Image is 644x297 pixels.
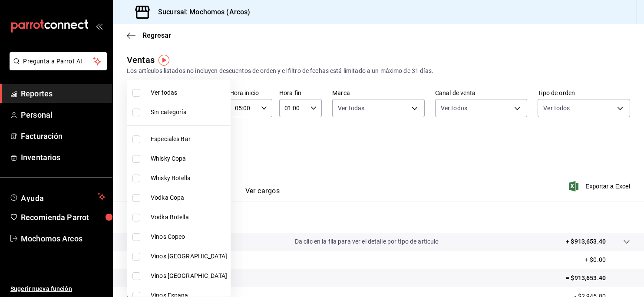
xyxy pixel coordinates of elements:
[151,252,227,261] span: Vinos [GEOGRAPHIC_DATA]
[151,154,227,163] span: Whisky Copa
[151,174,227,183] span: Whisky Botella
[151,108,227,117] span: Sin categoría
[151,88,227,97] span: Ver todas
[151,213,227,222] span: Vodka Botella
[151,232,227,241] span: Vinos Copeo
[151,135,227,144] span: Especiales Bar
[151,271,227,280] span: Vinos [GEOGRAPHIC_DATA]
[159,55,169,66] img: Tooltip marker
[151,193,227,202] span: Vodka Copa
